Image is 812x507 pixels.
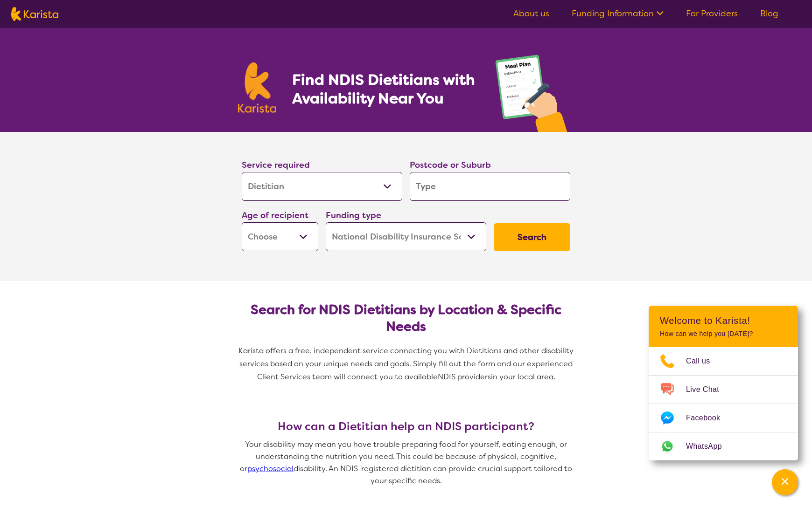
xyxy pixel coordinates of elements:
[410,159,491,171] label: Postcode or Suburb
[242,210,308,221] label: Age of recipient
[238,438,574,487] p: Your disability may mean you have trouble preparing food for yourself, eating enough, or understa...
[686,411,731,425] span: Facebook
[649,347,798,460] ul: Choose channel
[238,420,574,433] h3: How can a Dietitian help an NDIS participant?
[660,315,787,326] h2: Welcome to Karista!
[494,223,570,251] button: Search
[247,464,294,473] a: psychosocial
[660,330,787,338] p: How can we help you [DATE]?
[242,159,310,171] label: Service required
[292,70,476,108] h1: Find NDIS Dietitians with Availability Near You
[238,62,276,113] img: Karista logo
[238,346,575,382] span: Karista offers a free, independent service connecting you with Dietitians and other disability se...
[649,306,798,460] div: Channel Menu
[492,50,574,132] img: dietitian
[11,7,58,21] img: Karista logo
[686,383,730,397] span: Live Chat
[760,8,778,19] a: Blog
[686,8,738,19] a: For Providers
[249,301,563,335] h2: Search for NDIS Dietitians by Location & Specific Needs
[572,8,664,19] a: Funding Information
[410,172,570,201] input: Type
[649,432,798,460] a: Web link opens in a new tab.
[686,354,721,368] span: Call us
[686,439,733,453] span: WhatsApp
[772,469,798,495] button: Channel Menu
[513,8,549,19] a: About us
[438,372,455,382] span: NDIS
[326,210,381,221] label: Funding type
[491,372,555,382] span: in your local area.
[457,372,491,382] span: providers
